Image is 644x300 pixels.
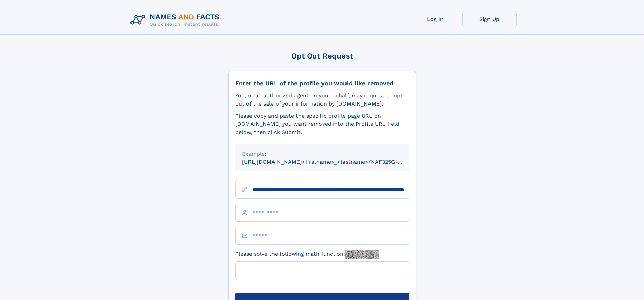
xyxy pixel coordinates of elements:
[235,92,409,108] div: You, or an authorized agent on your behalf, may request to opt-out of the sale of your informatio...
[462,11,517,27] a: Sign Up
[128,11,225,29] img: Logo Names and Facts
[408,11,462,27] a: Log In
[235,250,379,259] label: Please solve the following math function:
[242,159,422,165] small: [URL][DOMAIN_NAME]<firstname>_<lastname>/NAF325G-xxxxxxxx
[235,79,409,87] div: Enter the URL of the profile you would like removed
[235,112,409,136] div: Please copy and paste the specific profile page URL on [DOMAIN_NAME] you want removed into the Pr...
[228,52,416,60] div: Opt Out Request
[242,150,402,158] div: Example:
